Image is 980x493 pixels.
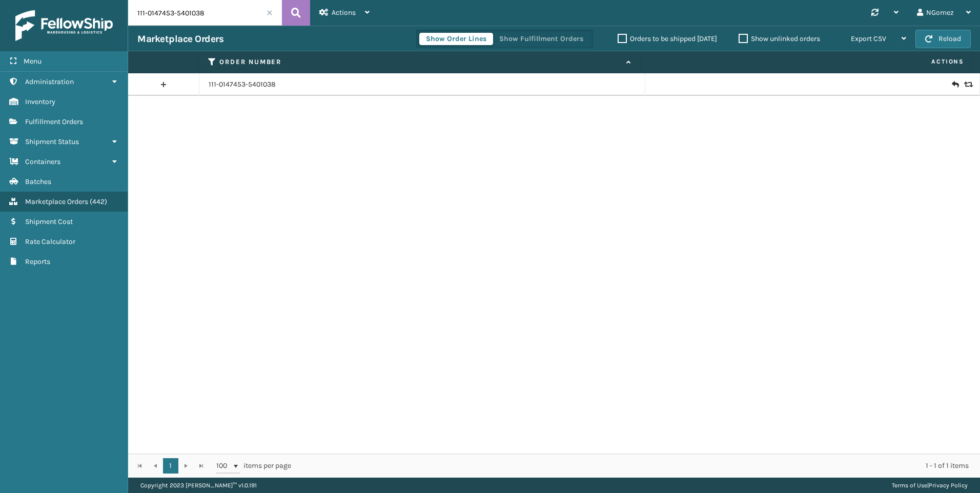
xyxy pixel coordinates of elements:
h3: Marketplace Orders [137,33,223,45]
p: Copyright 2023 [PERSON_NAME]™ v 1.0.191 [140,478,257,493]
div: 1 - 1 of 1 items [305,461,969,471]
div: | [892,478,968,493]
a: Privacy Policy [929,482,968,489]
span: Shipment Cost [25,217,73,226]
a: Terms of Use [892,482,927,489]
button: Show Order Lines [419,33,493,45]
span: Inventory [25,97,55,106]
span: Reports [25,257,50,266]
label: Orders to be shipped [DATE] [618,34,717,43]
i: Create Return Label [952,79,958,90]
button: Show Fulfillment Orders [493,33,590,45]
span: Batches [25,177,51,186]
a: 111-0147453-5401038 [209,79,276,90]
span: Shipment Status [25,137,79,146]
img: logo [15,10,113,41]
span: Marketplace Orders [25,197,88,206]
span: Actions [332,8,356,17]
button: Reload [915,30,971,48]
span: Containers [25,157,60,166]
span: 100 [216,461,232,471]
span: Actions [644,53,970,70]
span: Administration [25,77,74,86]
span: ( 442 ) [90,197,107,206]
label: Show unlinked orders [739,34,820,43]
span: Menu [24,57,42,66]
span: items per page [216,458,291,474]
a: 1 [163,458,178,474]
label: Order Number [219,57,621,67]
span: Fulfillment Orders [25,117,83,126]
span: Export CSV [851,34,886,43]
span: Rate Calculator [25,237,75,246]
i: Replace [964,81,970,88]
